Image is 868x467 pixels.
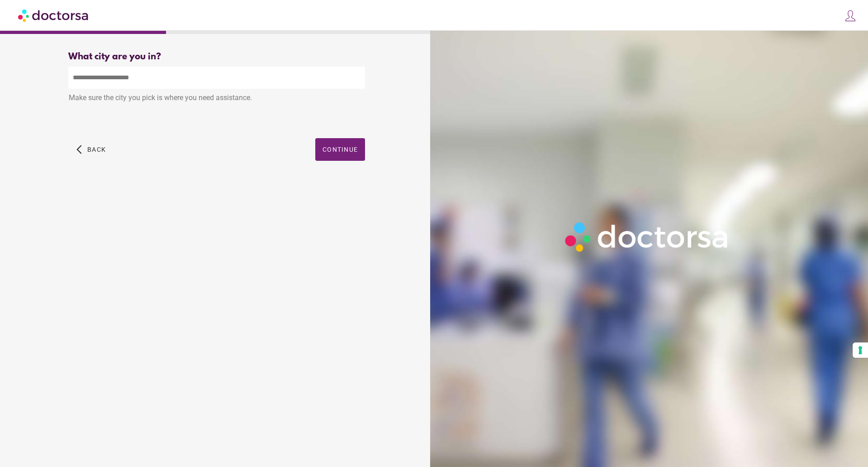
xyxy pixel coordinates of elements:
[73,138,109,161] button: arrow_back_ios Back
[87,146,106,153] span: Back
[68,89,365,109] div: Make sure the city you pick is where you need assistance.
[315,138,365,161] button: Continue
[68,52,365,62] div: What city are you in?
[18,5,90,25] img: Doctorsa.com
[844,10,857,22] img: icons8-customer-100.png
[560,217,734,256] img: Logo-Doctorsa-trans-White-partial-flat.png
[323,146,358,153] span: Continue
[853,342,868,358] button: Your consent preferences for tracking technologies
